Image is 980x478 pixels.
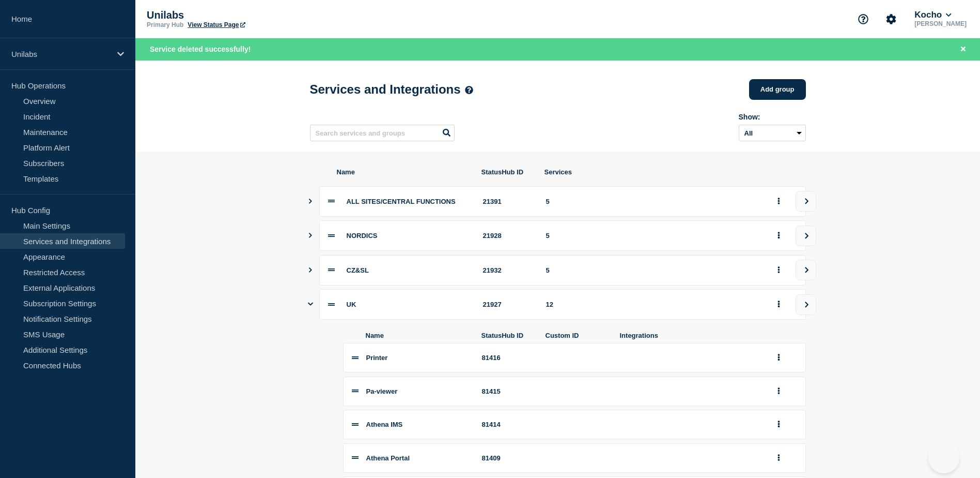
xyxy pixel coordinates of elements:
span: Integrations [620,332,760,339]
span: Name [337,168,469,176]
span: ALL SITES/CENTRAL FUNCTIONS [347,198,456,205]
button: Show services [308,220,313,251]
button: view group [796,260,816,280]
button: Account settings [880,8,902,30]
span: NORDICS [347,232,378,240]
div: 81416 [482,354,534,362]
button: Show services [308,255,313,286]
button: Close banner [957,43,970,55]
div: 5 [546,266,760,274]
div: 5 [546,232,760,240]
span: Athena IMS [366,421,403,428]
div: 81409 [482,454,534,462]
button: group actions [772,262,785,278]
h1: Services and Integrations [310,82,473,97]
button: Show services [308,289,313,320]
div: 21391 [483,198,534,205]
p: Primary Hub [147,21,183,28]
button: Support [852,8,874,30]
span: UK [347,301,356,308]
div: 81415 [482,387,534,395]
button: Show services [308,186,313,217]
span: Athena Portal [366,454,410,462]
span: StatusHub ID [481,332,533,339]
div: 81414 [482,421,534,428]
select: Archived [739,125,806,141]
span: Service deleted successfully! [150,45,251,53]
button: group actions [772,228,785,244]
span: CZ&SL [347,266,369,274]
span: Printer [366,354,388,362]
div: 21927 [483,301,534,308]
p: Unilabs [11,50,111,58]
button: group actions [772,193,785,210]
button: group actions [772,450,785,466]
a: View Status Page [188,21,245,28]
span: Services [545,168,760,176]
p: [PERSON_NAME] [912,20,969,27]
div: 21928 [483,232,534,240]
div: 21932 [483,266,534,274]
div: 12 [546,301,760,308]
button: group actions [772,416,785,432]
button: view group [796,294,816,315]
span: Custom ID [546,332,608,339]
input: Search services and groups [310,125,455,141]
button: group actions [772,296,785,312]
button: Kocho [912,10,953,20]
iframe: Help Scout Beacon - Open [928,442,959,473]
span: Name [366,332,469,339]
button: view group [796,191,816,212]
div: 5 [546,198,760,205]
button: group actions [772,383,785,399]
button: view group [796,226,816,246]
button: Add group [749,79,806,100]
span: Pa-viewer [366,387,398,395]
span: StatusHub ID [481,168,532,176]
p: Unilabs [147,9,353,21]
div: Show: [739,113,806,121]
button: group actions [772,350,785,366]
